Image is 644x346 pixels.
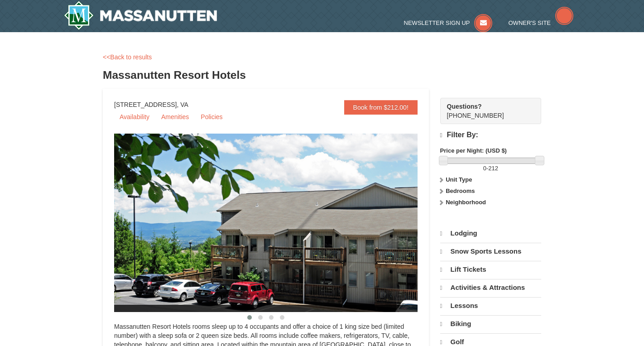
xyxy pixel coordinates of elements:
[344,100,418,115] a: Book from $212.00!
[440,225,541,242] a: Lodging
[195,110,228,124] a: Policies
[64,1,217,30] a: Massanutten Resort
[440,261,541,278] a: Lift Tickets
[64,1,217,30] img: Massanutten Resort Logo
[103,66,541,84] h3: Massanutten Resort Hotels
[446,187,475,194] strong: Bedrooms
[488,165,498,172] span: 212
[440,297,541,314] a: Lessons
[114,134,440,312] img: 19219026-1-e3b4ac8e.jpg
[440,164,541,173] label: -
[447,103,482,110] strong: Questions?
[404,19,493,26] a: Newsletter Sign Up
[446,176,472,183] strong: Unit Type
[440,147,507,154] strong: Price per Night: (USD $)
[509,19,551,26] span: Owner's Site
[440,315,541,332] a: Biking
[404,19,470,26] span: Newsletter Sign Up
[114,110,155,124] a: Availability
[440,279,541,296] a: Activities & Attractions
[440,131,541,139] h4: Filter By:
[446,199,486,206] strong: Neighborhood
[447,102,525,119] span: [PHONE_NUMBER]
[483,165,486,172] span: 0
[103,53,152,61] a: <<Back to results
[440,243,541,260] a: Snow Sports Lessons
[509,19,574,26] a: Owner's Site
[156,110,194,124] a: Amenities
